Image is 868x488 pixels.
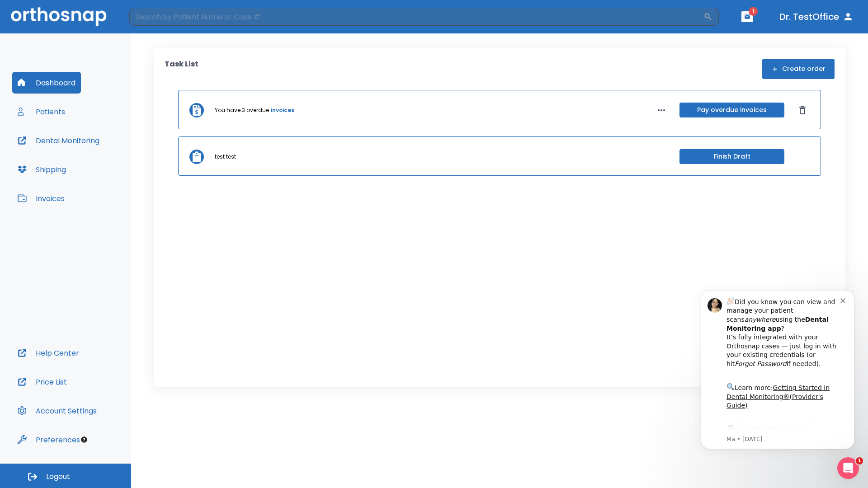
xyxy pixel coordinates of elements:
[12,400,102,422] button: Account Settings
[762,59,835,79] button: Create order
[39,150,120,166] a: App Store
[46,472,70,482] span: Logout
[12,159,71,180] button: Shipping
[679,103,784,117] button: Pay overdue invoices
[39,159,153,167] p: Message from Ma, sent 1w ago
[776,9,857,25] button: Dr. TestOffice
[12,342,85,364] button: Help Center
[129,8,703,26] input: Search by Patient Name or Case #
[12,130,105,151] button: Dental Monitoring
[271,106,294,114] a: invoices
[837,457,859,479] iframe: Intercom live chat
[795,103,810,117] button: Dismiss
[215,153,236,161] p: test test
[215,106,269,114] p: You have 3 overdue
[39,147,153,193] div: Download the app: | ​ Let us know if you need help getting started!
[153,19,160,27] button: Dismiss notification
[856,457,863,465] span: 1
[12,72,81,94] button: Dashboard
[12,371,72,393] button: Price List
[679,149,784,164] button: Finish Draft
[12,429,85,450] button: Preferences
[11,7,107,26] img: Orthosnap
[12,101,71,122] button: Patients
[12,188,70,209] button: Invoices
[165,59,198,79] p: Task List
[749,7,758,16] span: 1
[80,436,88,444] div: Tooltip anchor
[687,277,868,464] iframe: Intercom notifications message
